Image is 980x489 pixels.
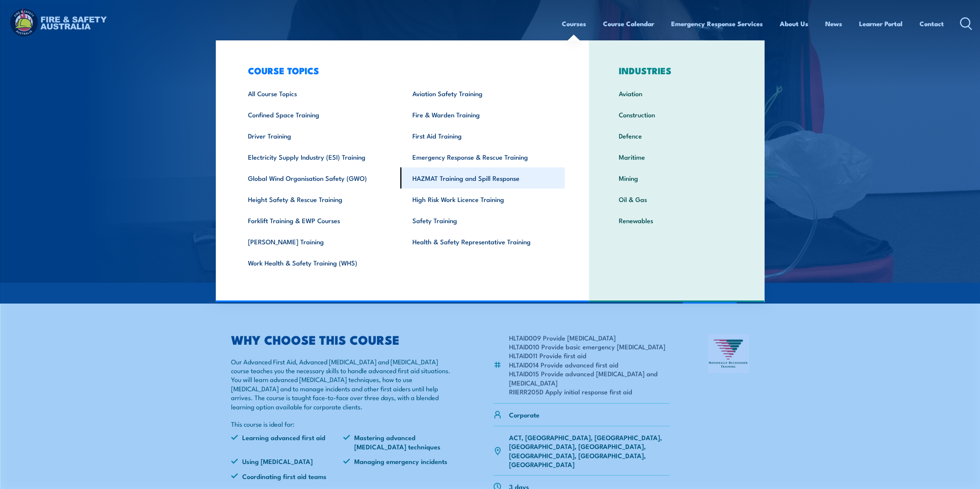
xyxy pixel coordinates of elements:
[708,334,749,373] img: Nationally Recognised Training logo.
[236,65,565,76] h3: COURSE TOPICS
[509,369,670,387] li: HLTAID015 Provide advanced [MEDICAL_DATA] and [MEDICAL_DATA]
[509,351,670,360] li: HLTAID011 Provide first aid
[236,189,400,210] a: Height Safety & Rescue Training
[400,104,565,125] a: Fire & Warden Training
[343,457,456,466] li: Managing emergency incidents
[400,125,565,146] a: First Aid Training
[236,104,400,125] a: Confined Space Training
[509,360,670,369] li: HLTAID014 Provide advanced first aid
[607,125,747,146] a: Defence
[236,125,400,146] a: Driver Training
[231,419,456,428] p: This course is ideal for:
[236,210,400,231] a: Forklift Training & EWP Courses
[607,146,747,167] a: Maritime
[509,410,539,419] p: Corporate
[231,357,456,411] p: Our Advanced First Aid, Advanced [MEDICAL_DATA] and [MEDICAL_DATA] course teaches you the necessa...
[231,472,343,481] li: Coordinating first aid teams
[607,65,747,76] h3: INDUSTRIES
[400,146,565,167] a: Emergency Response & Rescue Training
[231,334,456,345] h2: WHY CHOOSE THIS COURSE
[859,13,903,34] a: Learner Portal
[236,167,400,189] a: Global Wind Organisation Safety (GWO)
[607,210,747,231] a: Renewables
[236,146,400,167] a: Electricity Supply Industry (ESI) Training
[780,13,808,34] a: About Us
[607,167,747,189] a: Mining
[509,387,670,396] li: RIIERR205D Apply initial response first aid
[671,13,763,34] a: Emergency Response Services
[231,433,343,451] li: Learning advanced first aid
[236,231,400,252] a: [PERSON_NAME] Training
[509,333,670,342] li: HLTAID009 Provide [MEDICAL_DATA]
[231,457,343,466] li: Using [MEDICAL_DATA]
[509,433,670,469] p: ACT, [GEOGRAPHIC_DATA], [GEOGRAPHIC_DATA], [GEOGRAPHIC_DATA], [GEOGRAPHIC_DATA], [GEOGRAPHIC_DATA...
[607,189,747,210] a: Oil & Gas
[607,83,747,104] a: Aviation
[236,83,400,104] a: All Course Topics
[603,13,654,34] a: Course Calendar
[400,189,565,210] a: High Risk Work Licence Training
[920,13,944,34] a: Contact
[562,13,586,34] a: Courses
[400,210,565,231] a: Safety Training
[343,433,456,451] li: Mastering advanced [MEDICAL_DATA] techniques
[236,252,400,273] a: Work Health & Safety Training (WHS)
[607,104,747,125] a: Construction
[400,167,565,189] a: HAZMAT Training and Spill Response
[825,13,842,34] a: News
[509,342,670,351] li: HLTAID010 Provide basic emergency [MEDICAL_DATA]
[400,83,565,104] a: Aviation Safety Training
[400,231,565,252] a: Health & Safety Representative Training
